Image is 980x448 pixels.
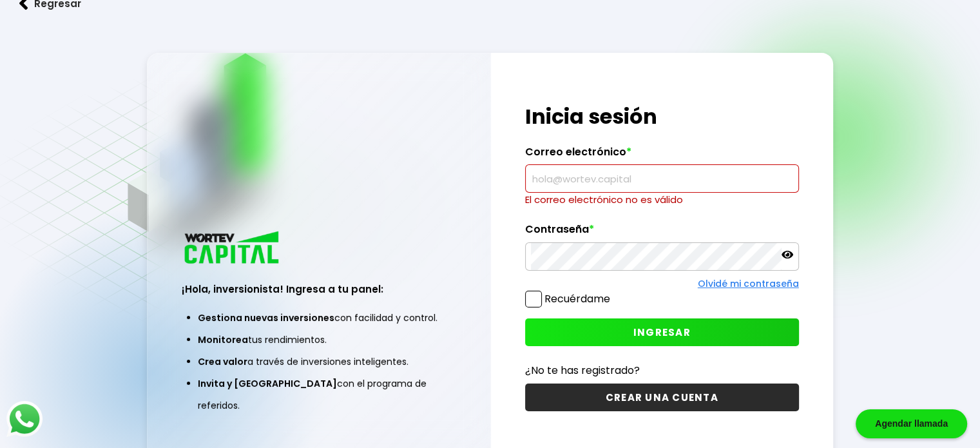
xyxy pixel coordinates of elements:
[198,307,439,329] li: con facilidad y control.
[856,409,967,438] div: Agendar llamada
[182,282,456,297] h3: ¡Hola, inversionista! Ingresa a tu panel:
[182,229,283,268] img: logo_wortev_capital
[525,384,799,411] button: CREAR UNA CUENTA
[198,311,334,324] span: Gestiona nuevas inversiones
[525,362,799,378] p: ¿No te has registrado?
[198,377,337,390] span: Invita y [GEOGRAPHIC_DATA]
[544,291,610,306] label: Recuérdame
[198,373,439,416] li: con el programa de referidos.
[198,333,248,346] span: Monitorea
[525,193,799,207] p: El correo electrónico no es válido
[6,401,43,437] img: logos_whatsapp-icon.242b2217.svg
[525,146,799,165] label: Correo electrónico
[198,329,439,351] li: tus rendimientos.
[198,355,247,368] span: Crea valor
[525,101,799,132] h1: Inicia sesión
[531,165,793,192] input: hola@wortev.capital
[525,318,799,346] button: INGRESAR
[198,351,439,373] li: a través de inversiones inteligentes.
[698,277,799,290] a: Olvidé mi contraseña
[525,362,799,411] a: ¿No te has registrado?CREAR UNA CUENTA
[633,326,691,339] span: INGRESAR
[525,223,799,242] label: Contraseña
